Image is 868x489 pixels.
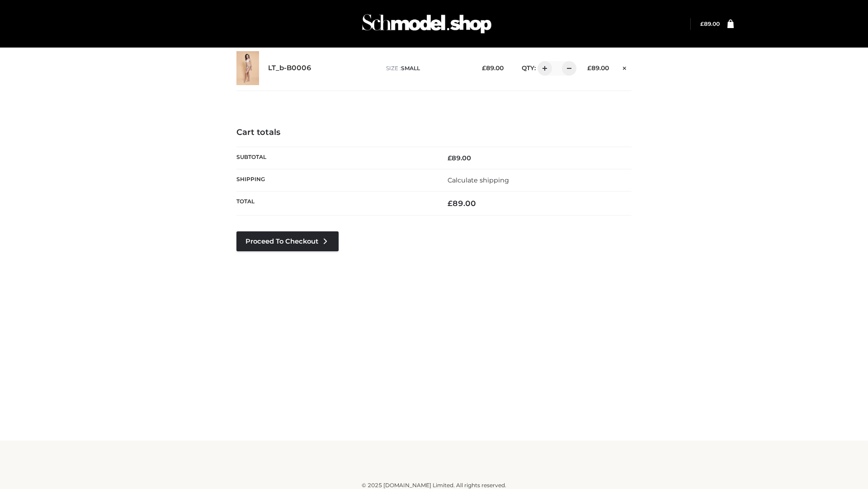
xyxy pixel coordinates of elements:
a: £89.00 [700,20,720,27]
a: Remove this item [618,61,632,73]
bdi: 89.00 [587,64,609,72]
span: £ [448,154,452,162]
h4: Cart totals [236,128,632,138]
a: Calculate shipping [448,176,509,184]
bdi: 89.00 [700,20,720,27]
img: Schmodel Admin 964 [359,6,495,42]
span: £ [587,64,591,72]
bdi: 89.00 [448,199,476,208]
th: Total [236,192,434,216]
th: Subtotal [236,147,434,169]
bdi: 89.00 [448,154,471,162]
span: £ [700,20,704,27]
p: size : [386,64,468,72]
a: LT_b-B0006 [268,64,311,72]
span: £ [482,64,486,72]
span: £ [448,199,453,208]
bdi: 89.00 [482,64,504,72]
th: Shipping [236,169,434,191]
a: Proceed to Checkout [236,231,339,251]
div: QTY: [513,61,573,76]
span: SMALL [401,65,420,72]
